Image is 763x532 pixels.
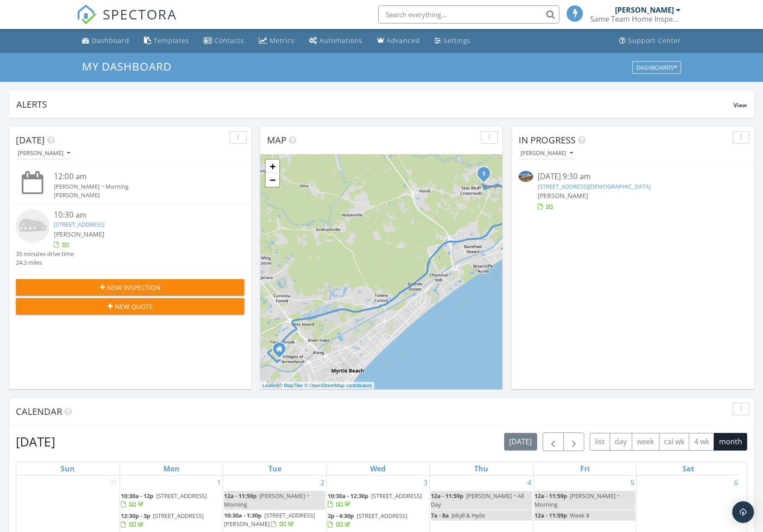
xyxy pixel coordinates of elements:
[452,511,485,519] span: Jekyll & Hyde
[615,5,674,14] div: [PERSON_NAME]
[54,209,225,221] div: 10:30 am
[628,36,681,45] div: Support Center
[266,173,279,187] a: Zoom out
[610,433,632,451] button: day
[16,279,244,295] button: New Inspection
[153,512,204,520] span: [STREET_ADDRESS]
[443,36,471,45] div: Settings
[255,33,298,49] a: Metrics
[538,171,728,182] div: [DATE] 9:30 am
[563,432,585,451] button: Next month
[107,283,161,292] span: New Inspection
[590,433,610,451] button: list
[76,5,96,24] img: The Best Home Inspection Software - Spectora
[16,258,74,267] div: 24.3 miles
[328,511,429,530] a: 2p - 4:30p [STREET_ADDRESS]
[319,475,326,490] a: Go to September 2, 2025
[659,433,690,451] button: cal wk
[543,432,564,451] button: Previous month
[305,383,372,388] a: © OpenStreetMap contributors
[16,298,244,314] button: New Quote
[538,182,651,190] a: [STREET_ADDRESS][DEMOGRAPHIC_DATA]
[734,101,747,109] span: View
[714,433,747,451] button: month
[16,147,72,160] button: [PERSON_NAME]
[681,462,696,475] a: Saturday
[534,511,567,519] span: 12a - 11:59p
[121,492,153,500] span: 10:30a - 12p
[636,64,677,71] div: Dashboards
[18,150,70,157] div: [PERSON_NAME]
[386,36,420,45] div: Advanced
[54,220,105,228] a: [STREET_ADDRESS]
[224,511,315,528] a: 10:30a - 1:30p [STREET_ADDRESS][PERSON_NAME]
[121,512,204,528] a: 12:30p - 3p [STREET_ADDRESS]
[615,33,685,49] a: Support Center
[103,5,177,24] span: SPECTORA
[534,492,567,500] span: 12a - 11:59p
[262,383,277,388] a: Leaflet
[16,98,734,110] div: Alerts
[54,230,105,238] span: [PERSON_NAME]
[504,433,537,451] button: [DATE]
[328,512,407,528] a: 2p - 4:30p [STREET_ADDRESS]
[519,171,533,182] img: 9529997%2Fcover_photos%2FDFvaEoOcA5okrTrfltjv%2Fsmall.jpg
[519,147,575,160] button: [PERSON_NAME]
[76,12,177,31] a: SPECTORA
[357,512,407,520] span: [STREET_ADDRESS]
[224,492,257,500] span: 12a - 11:59p
[121,491,222,510] a: 10:30a - 12p [STREET_ADDRESS]
[632,433,659,451] button: week
[578,462,591,475] a: Friday
[320,36,362,45] div: Automations
[224,511,262,519] span: 10:30a - 1:30p
[328,492,422,508] a: 10:30a - 12:30p [STREET_ADDRESS]
[16,134,45,146] span: [DATE]
[629,475,636,490] a: Go to September 5, 2025
[16,209,244,267] a: 10:30 am [STREET_ADDRESS] [PERSON_NAME] 35 minutes drive time 24.3 miles
[368,462,387,475] a: Wednesday
[525,475,533,490] a: Go to September 4, 2025
[16,432,55,451] h2: [DATE]
[224,511,315,528] span: [STREET_ADDRESS][PERSON_NAME]
[328,491,429,510] a: 10:30a - 12:30p [STREET_ADDRESS]
[570,511,589,519] span: Week 8
[224,510,325,530] a: 10:30a - 1:30p [STREET_ADDRESS][PERSON_NAME]
[519,134,576,146] span: In Progress
[279,383,303,388] a: © MapTiler
[371,492,422,500] span: [STREET_ADDRESS]
[260,382,374,389] div: |
[115,302,153,311] span: New Quote
[140,33,193,49] a: Templates
[162,462,181,475] a: Monday
[732,501,754,523] div: Open Intercom Messenger
[270,36,295,45] div: Metrics
[108,475,119,490] a: Go to August 31, 2025
[482,171,486,177] i: 1
[121,492,207,508] a: 10:30a - 12p [STREET_ADDRESS]
[305,33,366,49] a: Automations (Basic)
[92,36,129,45] div: Dashboard
[279,349,285,354] div: 713 Kennoway ct, Myrtle Beach SC 29579
[328,492,368,500] span: 10:30a - 12:30p
[732,475,740,490] a: Go to September 6, 2025
[520,150,573,157] div: [PERSON_NAME]
[215,36,244,45] div: Contacts
[54,171,225,182] div: 12:00 am
[16,405,62,418] span: Calendar
[484,173,489,179] div: 2133 Carries Lane Rd, Longs, SC 29568
[121,511,222,530] a: 12:30p - 3p [STREET_ADDRESS]
[267,462,283,475] a: Tuesday
[538,191,588,200] span: [PERSON_NAME]
[632,61,681,74] button: Dashboards
[431,33,474,49] a: Settings
[59,462,76,475] a: Sunday
[200,33,248,49] a: Contacts
[54,182,225,191] div: [PERSON_NAME] ~ Morning
[534,492,620,508] span: [PERSON_NAME] ~ Morning
[689,433,714,451] button: 4 wk
[590,14,681,24] div: Same Team Home Inspections
[378,5,559,24] input: Search everything...
[431,492,524,508] span: [PERSON_NAME] ~ All Day
[78,33,133,49] a: Dashboard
